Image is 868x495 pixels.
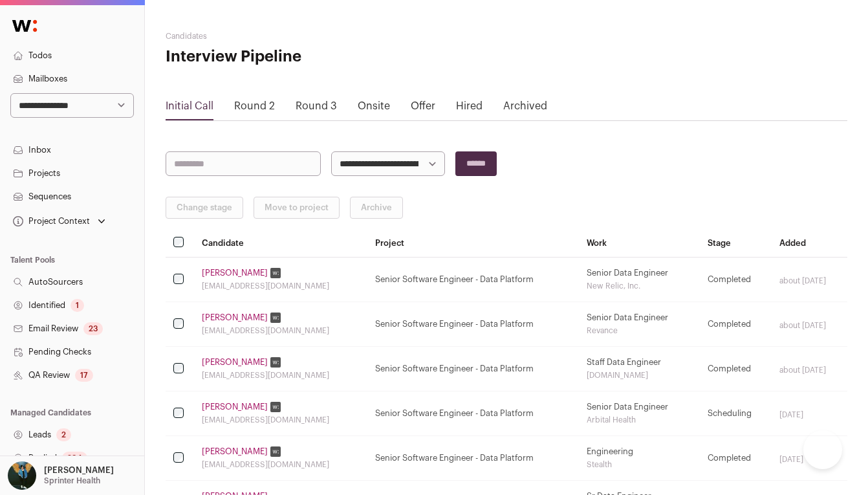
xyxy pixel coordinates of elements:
div: [EMAIL_ADDRESS][DOMAIN_NAME] [202,459,360,470]
div: [EMAIL_ADDRESS][DOMAIN_NAME] [202,325,360,336]
div: 1 [71,299,84,312]
td: Senior Data Engineer [579,391,700,436]
div: 2 [56,428,71,441]
a: [PERSON_NAME] [202,446,268,457]
button: Open dropdown [10,212,108,230]
p: [PERSON_NAME] [44,465,114,476]
td: Scheduling [700,391,772,436]
th: Stage [700,229,772,258]
div: [EMAIL_ADDRESS][DOMAIN_NAME] [202,281,360,291]
div: [DATE] [779,454,840,465]
td: Senior Software Engineer - Data Platform [367,436,579,481]
td: Senior Data Engineer [579,302,700,347]
h2: Candidates [166,31,393,41]
th: Candidate [194,229,367,258]
td: Completed [700,302,772,347]
div: about [DATE] [779,365,840,375]
div: [DATE] [779,410,840,420]
div: about [DATE] [779,320,840,331]
div: [DOMAIN_NAME] [587,370,692,380]
div: Revance [587,325,692,336]
th: Project [367,229,579,258]
td: Senior Software Engineer - Data Platform [367,347,579,391]
div: Stealth [587,459,692,470]
td: Completed [700,347,772,391]
div: 294 [62,452,87,465]
a: [PERSON_NAME] [202,268,268,278]
div: 17 [75,369,93,382]
div: 23 [83,322,103,335]
div: Project Context [10,216,90,226]
div: [EMAIL_ADDRESS][DOMAIN_NAME] [202,370,360,380]
button: Open dropdown [5,461,116,490]
div: Arbital Health [587,415,692,425]
div: about [DATE] [779,276,840,286]
a: Round 3 [296,101,337,111]
td: Engineering [579,436,700,481]
a: [PERSON_NAME] [202,313,268,323]
th: Added [772,229,847,258]
td: Senior Software Engineer - Data Platform [367,391,579,436]
img: Wellfound [5,13,44,39]
td: Senior Software Engineer - Data Platform [367,302,579,347]
a: [PERSON_NAME] [202,402,268,412]
a: Round 2 [234,101,275,111]
td: Senior Software Engineer - Data Platform [367,258,579,302]
a: Onsite [358,101,390,111]
div: [EMAIL_ADDRESS][DOMAIN_NAME] [202,415,360,425]
a: Hired [456,101,483,111]
p: Sprinter Health [44,476,100,486]
a: Offer [411,101,435,111]
th: Work [579,229,700,258]
a: [PERSON_NAME] [202,357,268,368]
a: Archived [503,101,547,111]
td: Staff Data Engineer [579,347,700,391]
img: 12031951-medium_jpg [8,461,36,490]
iframe: Help Scout Beacon - Open [803,430,842,469]
td: Completed [700,258,772,302]
td: Completed [700,436,772,481]
a: Initial Call [166,101,213,111]
h1: Interview Pipeline [166,47,393,67]
div: New Relic, Inc. [587,281,692,291]
td: Senior Data Engineer [579,258,700,302]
